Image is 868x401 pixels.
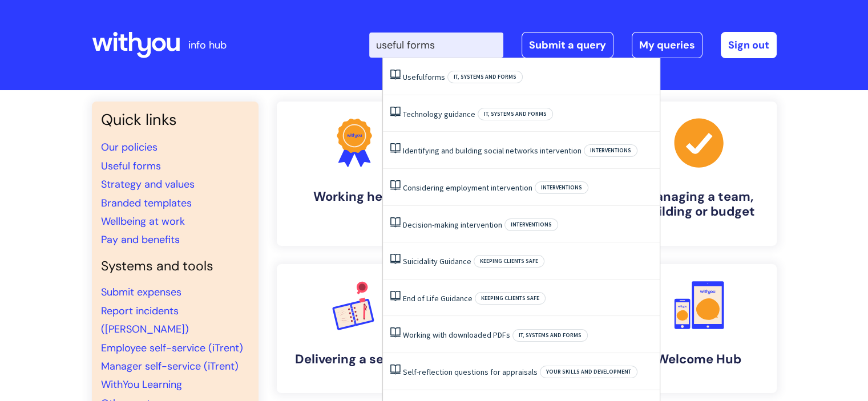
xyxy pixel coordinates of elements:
[403,72,445,82] a: Usefulforms
[584,144,637,157] span: Interventions
[447,71,523,83] span: IT, systems and forms
[369,32,777,58] div: | -
[631,352,768,367] h4: Welcome Hub
[101,159,161,173] a: Useful forms
[522,32,613,58] a: Submit a query
[721,32,777,58] a: Sign out
[403,293,473,303] a: End of Life Guidance
[277,102,432,246] a: Working here
[101,359,239,373] a: Manager self-service (iTrent)
[101,304,189,336] a: Report incidents ([PERSON_NAME])
[101,177,195,191] a: Strategy and values
[475,292,546,305] span: Keeping clients safe
[101,140,158,154] a: Our policies
[535,181,588,194] span: Interventions
[504,218,558,231] span: Interventions
[101,378,182,391] a: WithYou Learning
[101,341,243,355] a: Employee self-service (iTrent)
[540,366,637,378] span: Your skills and development
[631,189,768,220] h4: Managing a team, building or budget
[403,256,471,266] a: Suicidality Guidance
[101,258,249,274] h4: Systems and tools
[101,196,192,210] a: Branded templates
[101,233,180,246] a: Pay and benefits
[478,108,553,120] span: IT, systems and forms
[403,72,425,82] span: Useful
[277,264,432,393] a: Delivering a service
[101,214,185,228] a: Wellbeing at work
[621,264,777,393] a: Welcome Hub
[403,109,475,119] a: Technology guidance
[632,32,703,58] a: My queries
[621,102,777,246] a: Managing a team, building or budget
[369,33,503,58] input: Search
[101,111,249,129] h3: Quick links
[403,367,538,377] a: Self-reflection questions for appraisals
[403,183,532,193] a: Considering employment intervention
[512,329,588,342] span: IT, systems and forms
[188,36,227,54] p: info hub
[403,145,582,156] a: Identifying and building social networks intervention
[403,330,510,340] a: Working with downloaded PDFs
[474,255,544,268] span: Keeping clients safe
[286,352,423,367] h4: Delivering a service
[286,189,423,204] h4: Working here
[403,220,502,230] a: Decision-making intervention
[101,285,181,299] a: Submit expenses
